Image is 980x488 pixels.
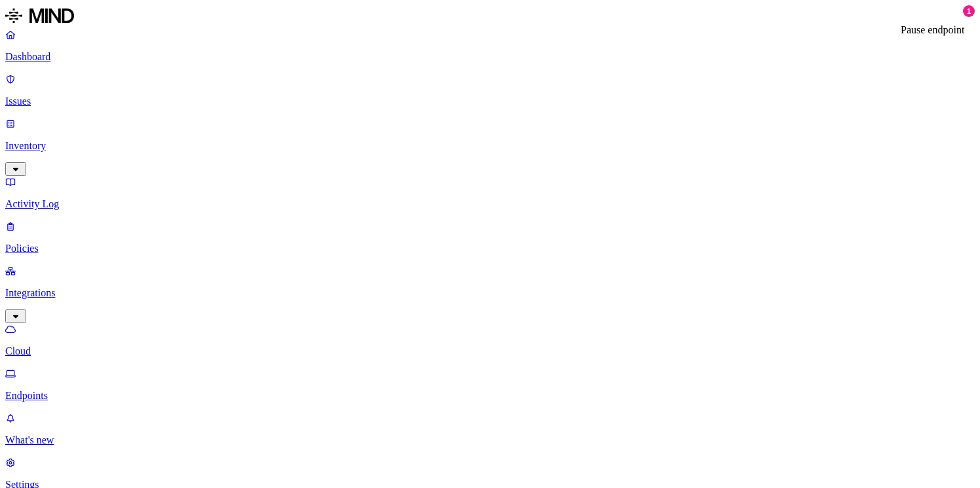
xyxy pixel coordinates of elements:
p: Integrations [5,287,975,299]
p: Issues [5,96,975,107]
p: Activity Log [5,198,975,210]
p: Endpoints [5,390,975,402]
p: Policies [5,243,975,254]
div: Pause endpoint [901,24,964,36]
img: MIND [5,5,74,26]
p: What's new [5,434,975,446]
div: 1 [963,5,975,17]
p: Inventory [5,140,975,152]
p: Dashboard [5,51,975,63]
p: Cloud [5,345,975,357]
